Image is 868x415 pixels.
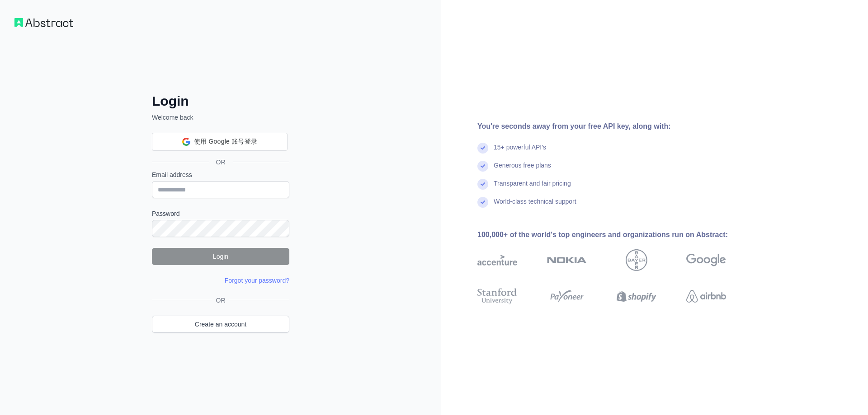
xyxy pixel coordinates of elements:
[547,249,587,271] img: nokia
[14,18,73,27] img: Workflow
[686,286,726,306] img: airbnb
[477,229,755,240] div: 100,000+ of the world's top engineers and organizations run on Abstract:
[152,316,289,333] a: Create an account
[617,286,656,306] img: shopify
[477,121,755,132] div: You're seconds away from your free API key, along with:
[686,249,726,271] img: google
[477,249,517,271] img: accenture
[494,179,571,197] div: Transparent and fair pricing
[212,296,229,305] span: OR
[152,248,289,265] button: Login
[152,170,289,179] label: Email address
[626,249,647,271] img: bayer
[152,133,288,151] div: 使用 Google 账号登录
[494,143,546,161] div: 15+ powerful API's
[477,161,488,172] img: check mark
[225,277,289,284] a: Forgot your password?
[494,197,576,215] div: World-class technical support
[477,143,488,154] img: check mark
[477,286,517,306] img: stanford university
[152,93,289,109] h2: Login
[547,286,587,306] img: payoneer
[494,161,551,179] div: Generous free plans
[209,158,233,167] span: OR
[152,113,289,122] p: Welcome back
[152,209,289,218] label: Password
[477,197,488,208] img: check mark
[477,179,488,190] img: check mark
[194,137,257,146] span: 使用 Google 账号登录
